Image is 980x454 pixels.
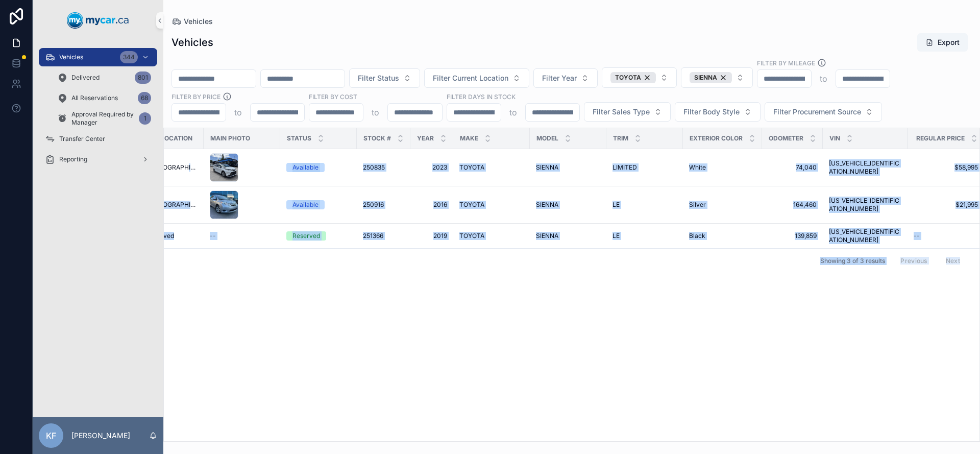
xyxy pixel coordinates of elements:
label: Filter By Mileage [757,58,815,67]
a: Reporting [39,150,157,169]
span: LE [612,201,620,209]
a: All Reservations68 [51,89,157,107]
span: SIENNA [536,201,558,209]
a: Available [286,163,351,172]
span: Filter Procurement Source [773,107,861,117]
span: Filter Sales Type [593,107,650,117]
a: Approval Required by Manager1 [51,109,157,128]
a: Silver [689,201,756,209]
a: Vehicles344 [39,48,157,66]
a: 2019 [416,232,447,240]
button: Select Button [681,67,753,88]
a: Transfer Center [39,130,157,148]
button: Select Button [584,102,671,122]
button: Select Button [424,68,529,88]
button: Select Button [533,68,598,88]
div: 68 [138,92,151,104]
span: All Reservations [71,94,118,102]
span: Filter Year [542,73,577,83]
div: 1 [139,112,151,125]
button: Select Button [675,102,761,122]
a: [US_VEHICLE_IDENTIFICATION_NUMBER] [829,159,901,176]
a: Black [689,232,756,240]
p: to [509,106,517,118]
span: TOYOTA [615,74,641,82]
a: SIENNA [536,201,600,209]
span: Filter Current Location [433,73,508,83]
span: Main Photo [210,134,250,142]
a: $58,995 [914,163,978,172]
span: Silver [689,201,706,209]
label: Filter Days In Stock [447,92,516,101]
span: Vehicles [184,16,213,27]
span: Regular Price [916,134,965,142]
p: to [820,73,827,85]
span: Filter Body Style [683,107,740,117]
a: SIENNA [536,163,600,172]
a: 250916 [363,201,404,209]
span: Year [417,134,434,142]
a: LIMITED [612,163,677,172]
span: Reporting [59,155,87,163]
button: Select Button [602,67,677,88]
p: to [234,106,242,118]
span: Stock # [363,134,391,142]
a: 2016 [416,201,447,209]
div: Available [292,163,318,172]
span: SIENNA [694,74,717,82]
a: 250835 [363,163,404,172]
a: TOYOTA [459,163,524,172]
label: FILTER BY PRICE [171,92,220,101]
span: 2023 [416,163,447,172]
span: KF [46,429,56,442]
a: Delivered801 [51,68,157,87]
img: App logo [67,12,129,29]
span: -- [210,232,216,240]
a: TOYOTA [459,232,524,240]
span: White [689,163,706,172]
div: scrollable content [33,41,163,182]
p: to [372,106,379,118]
span: Trim [613,134,628,142]
button: Export [917,33,968,52]
button: Select Button [349,68,420,88]
a: Vehicles [171,16,213,27]
a: [US_VEHICLE_IDENTIFICATION_NUMBER] [829,197,901,213]
span: SIENNA [536,232,558,240]
button: Unselect 17 [610,72,656,83]
a: Available [286,200,351,209]
a: LE [612,232,677,240]
span: TOYOTA [459,232,484,240]
span: -- [914,232,920,240]
a: LE [612,201,677,209]
span: 250916 [363,201,384,209]
a: 251366 [363,232,404,240]
a: [US_VEHICLE_IDENTIFICATION_NUMBER] [829,228,901,244]
span: 139,859 [768,232,817,240]
label: FILTER BY COST [309,92,357,101]
button: Unselect 131 [690,72,732,83]
div: 344 [120,51,138,63]
span: Approval Required by Manager [71,110,135,127]
a: SIENNA [536,232,600,240]
p: [PERSON_NAME] [71,431,130,441]
a: $21,995 [914,201,978,209]
a: TOYOTA [459,201,524,209]
a: 164,460 [768,201,817,209]
span: LE [612,232,620,240]
a: Reserved [286,231,351,241]
div: Available [292,200,318,209]
span: 251366 [363,232,383,240]
span: Make [460,134,478,142]
span: Vehicles [59,53,83,61]
span: Odometer [769,134,803,142]
a: -- [914,232,978,240]
div: Reserved [292,231,320,241]
span: TOYOTA [459,201,484,209]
